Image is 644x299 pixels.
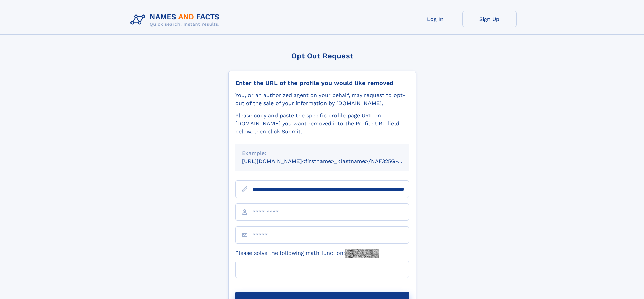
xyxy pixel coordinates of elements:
[235,112,409,136] div: Please copy and paste the specific profile page URL on [DOMAIN_NAME] you want removed into the Pr...
[242,158,422,165] small: [URL][DOMAIN_NAME]<firstname>_<lastname>/NAF325G-xxxxxxxx
[228,52,416,60] div: Opt Out Request
[462,11,517,27] a: Sign Up
[235,91,409,108] div: You, or an authorized agent on your behalf, may request to opt-out of the sale of your informatio...
[235,79,409,87] div: Enter the URL of the profile you would like removed
[408,11,462,27] a: Log In
[242,149,402,157] div: Example:
[128,11,225,29] img: Logo Names and Facts
[235,249,379,258] label: Please solve the following math function:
